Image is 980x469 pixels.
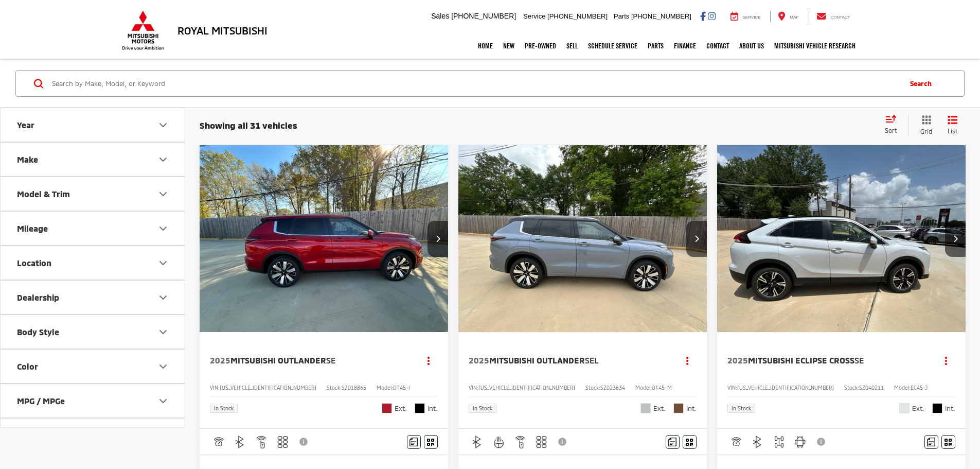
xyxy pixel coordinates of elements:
[327,385,342,391] span: Stock:
[727,385,737,391] span: VIN:
[769,33,861,59] a: Mitsubishi Vehicle Research
[212,436,225,448] img: Adaptive Cruise Control
[471,436,484,448] img: Bluetooth®
[743,15,761,20] span: Service
[469,355,489,365] span: 2025
[932,403,942,413] span: Black
[17,396,65,406] div: MPG / MPGe
[614,12,629,20] span: Parts
[912,404,924,413] span: Ext.
[458,145,708,332] a: 2025 Mitsubishi Outlander SEL2025 Mitsubishi Outlander SEL2025 Mitsubishi Outlander SEL2025 Mitsu...
[157,153,169,166] div: Make
[809,11,858,22] a: Contact
[631,12,691,20] span: [PHONE_NUMBER]
[427,356,430,364] span: dropdown dots
[1,212,186,245] button: MileageMileage
[177,25,268,36] h3: Royal Mitsubishi
[17,327,59,337] div: Body Style
[668,438,676,446] img: Comments
[554,431,572,453] button: View Disclaimer
[717,145,967,332] div: 2025 Mitsubishi Eclipse Cross SE 0
[686,356,688,364] span: dropdown dots
[458,145,708,333] img: 2025 Mitsubishi Outlander SEL
[547,12,608,20] span: [PHONE_NUMBER]
[514,436,527,448] img: Remote Start
[813,431,830,453] button: View Disclaimer
[220,385,316,391] span: [US_VEHICLE_IDENTIFICATION_NUMBER]
[199,145,449,332] div: 2025 Mitsubishi Outlander SE 0
[927,438,935,446] img: Comments
[17,189,70,199] div: Model & Trim
[727,355,927,366] a: 2025Mitsubishi Eclipse CrossSE
[200,120,297,130] span: Showing all 31 vehicles
[210,355,409,366] a: 2025Mitsubishi OutlanderSE
[427,221,448,257] button: Next image
[431,12,449,20] span: Sales
[920,127,932,136] span: Grid
[700,12,706,20] a: Facebook: Click to visit our Facebook page
[523,12,545,20] span: Service
[342,385,366,391] span: SZ018865
[859,385,884,391] span: SZ040211
[395,404,407,413] span: Ext.
[790,15,798,20] span: Map
[748,355,854,365] span: Mitsubishi Eclipse Cross
[686,221,707,257] button: Next image
[669,33,701,59] a: Finance
[451,12,516,20] span: [PHONE_NUMBER]
[717,145,967,332] a: 2025 Mitsubishi Eclipse Cross SE2025 Mitsubishi Eclipse Cross SE2025 Mitsubishi Eclipse Cross SE2...
[424,435,438,449] button: Window Sticker
[234,436,246,448] img: Bluetooth®
[17,154,38,164] div: Make
[469,385,478,391] span: VIN:
[210,355,230,365] span: 2025
[900,71,947,96] button: Search
[469,355,668,366] a: 2025Mitsubishi OutlanderSEL
[894,385,911,391] span: Model:
[653,404,666,413] span: Ext.
[945,356,947,364] span: dropdown dots
[600,385,625,391] span: SZ023634
[948,127,958,135] span: List
[945,404,955,413] span: Int.
[1,315,186,349] button: Body StyleBody Style
[255,436,268,448] img: Remote Start
[673,403,684,413] span: Brick Brown
[498,33,520,59] a: New
[157,360,169,373] div: Color
[1,419,186,452] button: Cylinder
[17,120,34,130] div: Year
[941,435,955,449] button: Window Sticker
[561,33,583,59] a: Sell
[409,438,418,446] img: Comments
[1,143,186,176] button: MakeMake
[326,355,335,365] span: SE
[157,119,169,131] div: Year
[157,326,169,338] div: Body Style
[1,350,186,383] button: ColorColor
[1,384,186,418] button: MPG / MPGeMPG / MPGe
[492,436,505,448] img: Heated Steering Wheel
[377,385,393,391] span: Model:
[686,404,697,413] span: Int.
[844,385,859,391] span: Stock:
[652,385,672,391] span: OT45-M
[199,145,449,332] a: 2025 Mitsubishi Outlander SE2025 Mitsubishi Outlander SE2025 Mitsubishi Outlander SE2025 Mitsubis...
[737,385,834,391] span: [US_VEHICLE_IDENTIFICATION_NUMBER]
[908,115,940,136] button: Grid View
[727,355,748,365] span: 2025
[945,221,966,257] button: Next image
[520,33,561,59] a: Pre-Owned
[415,403,425,413] span: Black
[427,438,434,446] i: Window Sticker
[723,11,769,22] a: Service
[640,403,651,413] span: Moonstone Gray Metallic/Black Roof
[734,33,769,59] a: About Us
[732,406,751,411] span: In Stock
[683,435,697,449] button: Window Sticker
[473,406,492,411] span: In Stock
[17,258,51,268] div: Location
[17,292,59,302] div: Dealership
[157,188,169,200] div: Model & Trim
[679,352,697,370] button: Actions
